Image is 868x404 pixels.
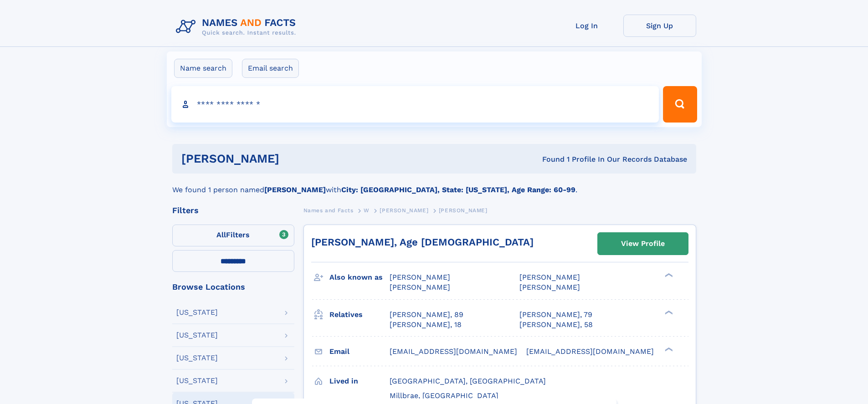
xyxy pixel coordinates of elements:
[364,207,370,214] span: W
[390,391,498,400] span: Millbrae, [GEOGRAPHIC_DATA]
[390,310,463,320] a: [PERSON_NAME], 89
[329,373,390,389] h3: Lived in
[176,309,218,316] div: [US_STATE]
[623,15,696,37] a: Sign Up
[176,377,218,384] div: [US_STATE]
[311,236,534,248] a: [PERSON_NAME], Age [DEMOGRAPHIC_DATA]
[519,320,593,330] a: [PERSON_NAME], 58
[663,272,673,278] div: ❯
[550,15,623,37] a: Log In
[329,270,390,285] h3: Also known as
[172,206,294,215] div: Filters
[663,346,673,352] div: ❯
[519,310,592,320] a: [PERSON_NAME], 79
[390,273,450,281] span: [PERSON_NAME]
[264,185,326,194] b: [PERSON_NAME]
[174,59,232,78] label: Name search
[411,154,687,164] div: Found 1 Profile In Our Records Database
[390,347,517,356] span: [EMAIL_ADDRESS][DOMAIN_NAME]
[380,205,428,216] a: [PERSON_NAME]
[598,233,688,255] a: View Profile
[526,347,654,356] span: [EMAIL_ADDRESS][DOMAIN_NAME]
[364,205,370,216] a: W
[329,307,390,322] h3: Relatives
[329,344,390,359] h3: Email
[390,320,462,330] a: [PERSON_NAME], 18
[172,225,294,246] label: Filters
[171,86,659,123] input: search input
[439,207,488,214] span: [PERSON_NAME]
[176,332,218,339] div: [US_STATE]
[216,230,226,239] span: All
[181,153,411,164] h1: [PERSON_NAME]
[621,233,665,254] div: View Profile
[172,283,294,291] div: Browse Locations
[390,377,546,385] span: [GEOGRAPHIC_DATA], [GEOGRAPHIC_DATA]
[519,283,580,291] span: [PERSON_NAME]
[172,174,696,195] div: We found 1 person named with .
[242,59,299,78] label: Email search
[519,273,580,281] span: [PERSON_NAME]
[663,309,673,315] div: ❯
[176,354,218,362] div: [US_STATE]
[390,283,450,291] span: [PERSON_NAME]
[380,207,428,214] span: [PERSON_NAME]
[663,86,697,123] button: Search Button
[341,185,575,194] b: City: [GEOGRAPHIC_DATA], State: [US_STATE], Age Range: 60-99
[172,15,303,39] img: Logo Names and Facts
[303,205,354,216] a: Names and Facts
